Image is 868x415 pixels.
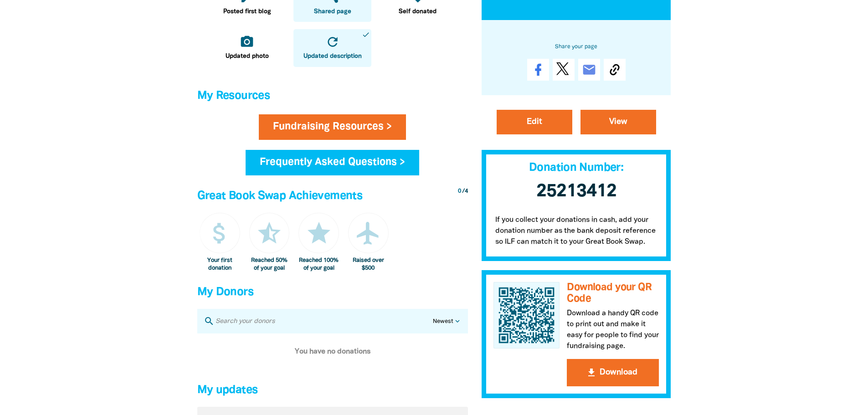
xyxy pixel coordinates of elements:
i: get_app [586,368,597,379]
div: Reached 100% of your goal [298,257,339,272]
a: Post [553,59,575,81]
a: Share [527,59,549,81]
h4: Great Book Swap Achievements [197,187,468,205]
input: Search your donors [215,315,433,327]
h6: Share your page [496,42,657,52]
span: 25213412 [536,183,616,200]
button: Copy Link [604,59,626,81]
span: Donation Number: [529,163,623,173]
div: You have no donations [197,333,468,370]
a: Fundraising Resources > [259,114,406,140]
span: Self donated [399,7,437,16]
div: Raised over $500 [348,257,389,272]
p: If you collect your donations in cash, add your donation number as the bank deposit reference so ... [482,205,671,261]
div: Reached 50% of your goal [249,257,290,272]
i: star [305,220,333,247]
span: Shared page [314,7,351,16]
span: 0 [458,189,461,194]
span: Posted first blog [223,7,271,16]
span: Updated photo [226,52,269,61]
i: done [362,31,370,39]
i: airplanemode_active [354,220,382,247]
span: My Donors [197,287,253,297]
span: My updates [197,385,258,395]
div: Paginated content [197,333,468,370]
a: camera_altUpdated photo [208,29,286,67]
h3: Download your QR Code [567,282,659,304]
span: Updated description [303,52,362,61]
i: camera_alt [240,35,254,49]
button: get_appDownload [567,359,659,387]
span: My Resources [197,91,270,101]
a: refreshUpdated descriptiondone [293,29,371,67]
a: Edit [497,110,572,134]
a: View [580,110,656,134]
i: search [204,316,215,327]
i: star_half [256,220,283,247]
a: Frequently Asked Questions > [246,150,419,175]
div: Your first donation [200,257,240,272]
i: attach_money [206,220,233,247]
i: refresh [325,35,340,49]
a: email [578,59,600,81]
i: email [582,62,596,77]
div: / 4 [458,187,468,196]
